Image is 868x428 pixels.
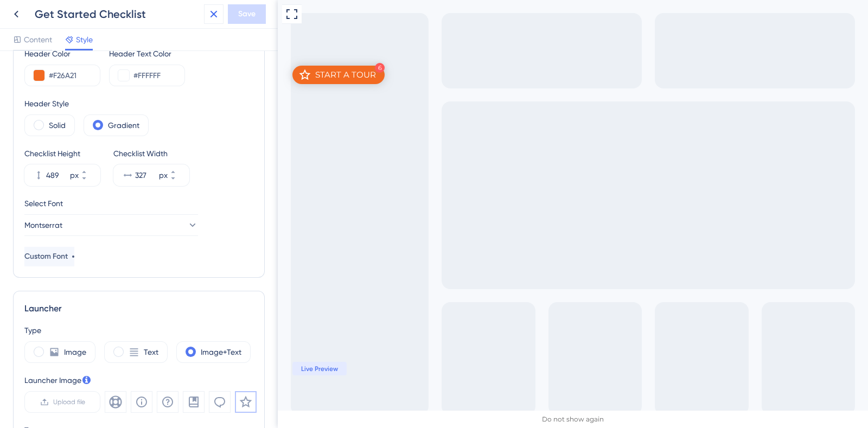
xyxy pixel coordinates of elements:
span: Live Preview [23,365,60,373]
label: Gradient [108,119,139,132]
div: Checklist Height [24,147,100,160]
div: Do not show again [264,415,326,424]
div: Launcher Image [24,374,257,387]
div: px [159,169,168,182]
div: Header Text Color [109,47,185,60]
button: px [170,164,189,175]
button: Custom Font [24,247,74,266]
div: Get Started Checklist [35,7,200,22]
button: Save [228,4,266,24]
label: Image [64,346,86,359]
div: Checklist Width [113,147,189,160]
span: Content [24,33,52,46]
input: px [46,169,68,182]
div: START A TOUR [37,69,98,80]
div: Type [24,324,253,337]
input: px [135,169,157,182]
div: Header Style [24,97,253,110]
span: Style [76,33,93,46]
span: Upload file [53,398,85,406]
div: Header Color [24,47,100,60]
span: Save [238,8,256,21]
button: px [81,175,100,186]
div: Launcher [24,302,253,315]
button: px [81,164,100,175]
label: Text [144,346,158,359]
label: Solid [49,119,66,132]
span: Custom Font [24,250,68,263]
span: Montserrat [24,219,62,232]
div: px [70,169,79,182]
div: Open START A TOUR checklist, remaining modules: 6 [15,66,107,84]
div: Select Font [24,197,253,210]
label: Image+Text [201,346,241,359]
button: px [170,175,189,186]
button: Montserrat [24,214,198,236]
div: 6 [97,63,107,73]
